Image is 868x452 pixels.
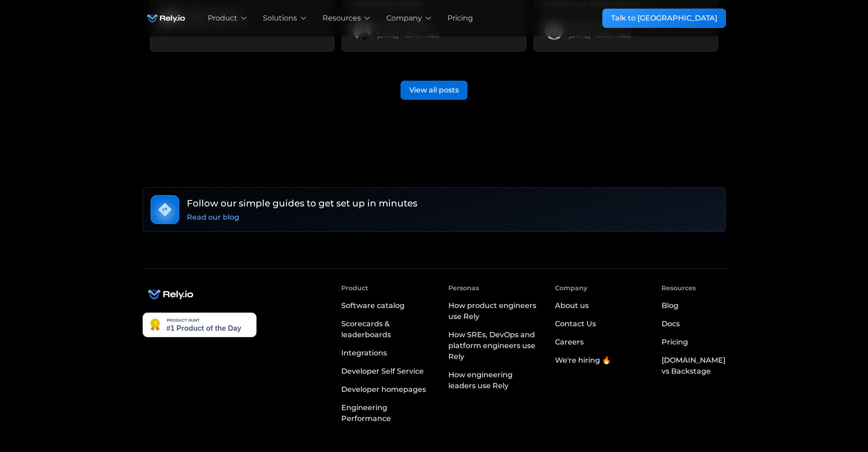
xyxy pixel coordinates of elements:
[662,337,688,348] div: Pricing
[555,351,611,370] a: We're hiring 🔥
[386,13,422,24] div: Company
[662,318,680,329] div: Docs
[341,300,405,311] div: Software catalog
[341,402,433,424] div: Engineering Performance
[555,333,584,351] a: Careers
[662,297,678,315] a: Blog
[341,315,433,344] a: Scorecards & leaderboards
[448,300,540,322] div: How product engineers use Rely
[555,300,589,311] div: About us
[143,9,190,27] a: home
[555,318,596,329] div: Contact Us
[448,297,540,326] a: How product engineers use Rely
[555,337,584,348] div: Careers
[448,326,540,366] a: How SREs, DevOps and platform engineers use Rely
[662,315,680,333] a: Docs
[341,283,368,293] div: Product
[611,13,717,24] div: Talk to [GEOGRAPHIC_DATA]
[555,315,596,333] a: Contact Us
[448,366,540,395] a: How engineering leaders use Rely
[602,9,726,28] a: Talk to [GEOGRAPHIC_DATA]
[143,9,190,27] img: Rely.io logo
[448,370,540,391] div: How engineering leaders use Rely
[447,13,473,24] a: Pricing
[143,187,726,232] a: Follow our simple guides to get set up in minutesRead our blog
[341,362,433,380] a: Developer Self Service
[341,399,433,428] a: Engineering Performance
[341,380,433,399] a: Developer homepages
[187,212,239,223] div: Read our blog
[341,384,426,395] div: Developer homepages
[808,392,855,439] iframe: Chatbot
[662,300,678,311] div: Blog
[662,351,725,380] a: [DOMAIN_NAME] vs Backstage
[341,366,424,377] div: Developer Self Service
[143,313,257,337] img: Rely.io - The developer portal with an AI assistant you can speak with | Product Hunt
[341,348,387,359] div: Integrations
[341,344,433,362] a: Integrations
[662,333,688,351] a: Pricing
[555,355,611,366] div: We're hiring 🔥
[341,318,433,340] div: Scorecards & leaderboards
[187,196,417,210] h6: Follow our simple guides to get set up in minutes
[448,329,540,362] div: How SREs, DevOps and platform engineers use Rely
[323,13,361,24] div: Resources
[341,297,433,315] a: Software catalog
[208,13,237,24] div: Product
[662,355,725,377] div: [DOMAIN_NAME] vs Backstage
[409,85,459,96] div: View all posts
[401,81,467,100] a: View all posts
[555,297,589,315] a: About us
[263,13,297,24] div: Solutions
[448,283,479,293] div: Personas
[662,283,696,293] div: Resources
[555,283,587,293] div: Company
